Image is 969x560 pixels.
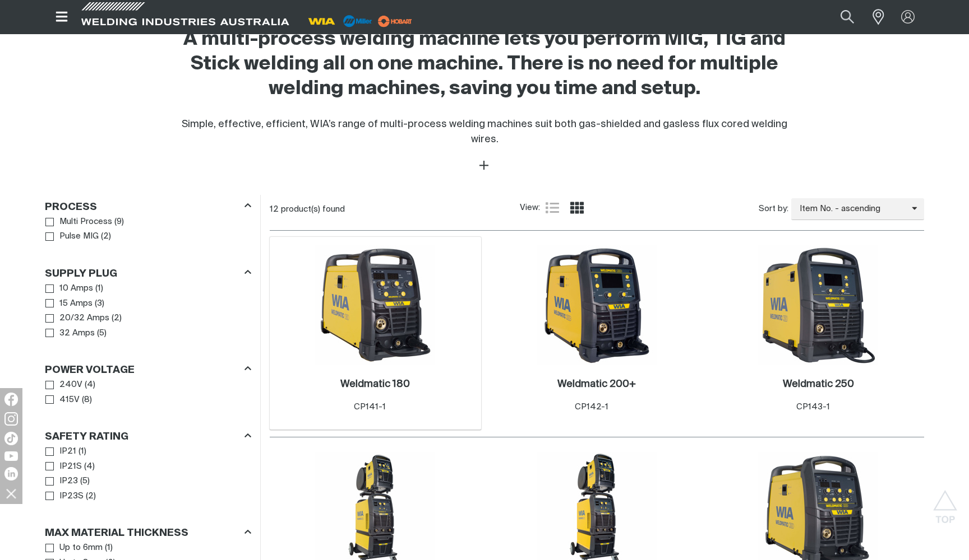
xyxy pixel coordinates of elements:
ul: Supply Plug [45,281,251,340]
span: Item No. - ascending [791,203,912,216]
span: CP142-1 [575,403,608,411]
img: LinkedIn [4,467,18,480]
button: Scroll to top [933,490,958,515]
span: product(s) found [281,205,345,213]
a: List view [546,201,559,214]
h3: Safety Rating [45,431,128,444]
span: ( 4 ) [85,379,95,391]
img: YouTube [4,451,18,461]
div: Process [45,199,251,214]
span: Pulse MIG [59,230,99,243]
h3: Supply Plug [45,268,117,281]
span: Up to 6mm [59,542,103,554]
a: IP21S [45,459,82,474]
h3: Power Voltage [45,364,135,377]
input: Product name or item number... [814,4,866,30]
ul: Process [45,214,251,244]
span: ( 3 ) [95,297,104,310]
h2: Weldmatic 250 [783,379,854,389]
a: 10 Amps [45,281,93,296]
a: Weldmatic 250 [783,378,854,391]
img: miller [375,13,416,30]
a: IP23 [45,474,78,489]
a: 20/32 Amps [45,311,109,326]
img: Weldmatic 200+ [537,245,657,365]
a: 32 Amps [45,326,95,341]
ul: Power Voltage [45,377,251,407]
div: Power Voltage [45,362,251,377]
span: ( 2 ) [112,312,122,325]
img: TikTok [4,432,18,445]
ul: Safety Rating [45,444,251,503]
span: ( 4 ) [84,460,95,473]
span: 240V [59,379,82,391]
span: ( 5 ) [97,327,107,340]
a: Weldmatic 180 [340,378,410,391]
h3: Process [45,201,97,214]
span: ( 1 ) [105,542,113,554]
div: Supply Plug [45,265,251,281]
a: Pulse MIG [45,229,99,244]
div: 12 [270,204,520,215]
span: ( 2 ) [86,490,96,503]
img: Weldmatic 180 [315,245,435,365]
img: Weldmatic 250 [758,245,878,365]
h2: Weldmatic 180 [340,379,410,389]
span: Multi Process [59,216,112,228]
a: IP21 [45,444,76,459]
a: Multi Process [45,214,112,230]
span: 10 Amps [59,282,93,295]
span: ( 9 ) [114,216,124,228]
a: Weldmatic 200+ [557,378,636,391]
a: miller [375,17,416,25]
span: IP23S [59,490,84,503]
span: 415V [59,394,80,407]
span: ( 2 ) [101,230,111,243]
span: Sort by: [759,203,788,216]
button: Search products [828,4,866,30]
span: CP143-1 [796,403,830,411]
img: hide socials [2,484,21,503]
img: Facebook [4,393,18,406]
section: Product list controls [270,195,924,223]
h2: A multi-process welding machine lets you perform MIG, TIG and Stick welding all on one machine. T... [168,27,801,101]
span: ( 5 ) [80,475,90,488]
span: IP21S [59,460,82,473]
img: Instagram [4,412,18,426]
span: Simple, effective, efficient, WIA’s range of multi-process welding machines suit both gas-shielde... [182,119,787,144]
span: IP21 [59,445,76,458]
a: 415V [45,393,80,408]
a: IP23S [45,489,84,504]
a: Up to 6mm [45,540,103,556]
div: Safety Rating [45,429,251,444]
span: 32 Amps [59,327,95,340]
div: Max Material Thickness [45,525,251,540]
a: 240V [45,377,82,393]
span: 20/32 Amps [59,312,109,325]
span: CP141-1 [354,403,386,411]
span: IP23 [59,475,78,488]
span: ( 8 ) [82,394,92,407]
span: View: [520,202,540,214]
span: ( 1 ) [95,282,103,295]
span: ( 1 ) [79,445,86,458]
a: 15 Amps [45,296,93,311]
h3: Max Material Thickness [45,527,188,540]
h2: Weldmatic 200+ [557,379,636,389]
span: 15 Amps [59,297,93,310]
